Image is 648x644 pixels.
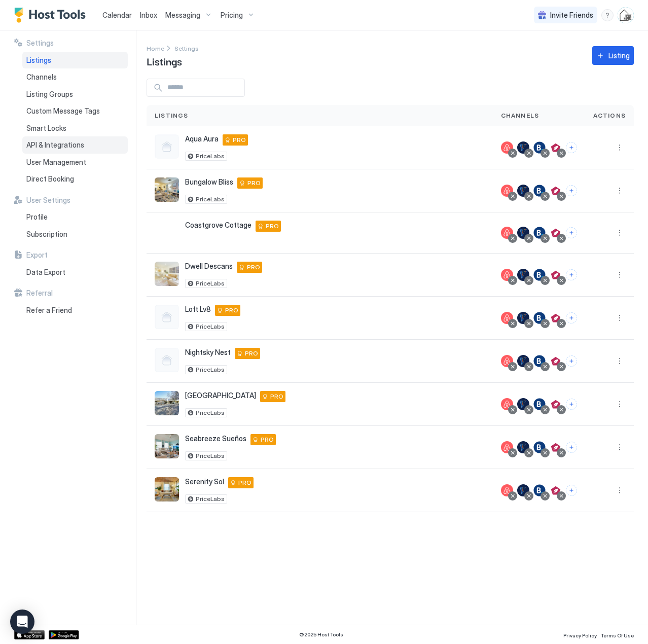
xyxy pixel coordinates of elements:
[14,630,45,639] a: App Store
[185,348,231,357] span: Nightsky Nest
[185,134,219,144] span: Aqua Aura
[155,111,189,120] span: Listings
[566,355,577,367] button: Connect channels
[22,86,128,103] a: Listing Groups
[147,43,164,53] div: Breadcrumb
[266,222,279,231] span: PRO
[14,8,90,23] a: Host Tools Logo
[247,178,261,188] span: PRO
[26,39,54,48] span: Settings
[49,630,79,639] a: Google Play Store
[155,434,179,458] div: listing image
[26,289,53,298] span: Referral
[566,442,577,453] button: Connect channels
[614,141,626,154] button: More options
[566,399,577,410] button: Connect channels
[22,52,128,69] a: Listings
[563,632,597,638] span: Privacy Policy
[140,10,157,20] a: Inbox
[614,398,626,410] div: menu
[22,68,128,86] a: Channels
[185,434,246,443] span: Seabreeze Sueños
[614,269,626,281] div: menu
[601,632,634,638] span: Terms Of Use
[185,262,233,271] span: Dwell Descans
[155,477,179,502] div: listing image
[270,392,283,401] span: PRO
[566,485,577,496] button: Connect channels
[22,120,128,137] a: Smart Locks
[26,158,86,167] span: User Management
[26,196,70,205] span: User Settings
[26,140,84,150] span: API & Integrations
[601,629,634,640] a: Terms Of Use
[614,312,626,324] button: More options
[147,45,164,52] span: Home
[247,263,260,272] span: PRO
[140,11,157,19] span: Inbox
[174,43,199,53] a: Settings
[155,391,179,415] div: listing image
[601,9,614,21] div: menu
[155,221,179,245] div: listing image
[185,391,256,400] span: [GEOGRAPHIC_DATA]
[185,477,224,486] span: Serenity Sol
[26,212,48,222] span: Profile
[102,10,132,20] a: Calendar
[614,398,626,410] button: More options
[174,43,199,53] div: Breadcrumb
[245,349,258,358] span: PRO
[22,208,128,226] a: Profile
[26,106,100,116] span: Custom Message Tags
[26,90,73,99] span: Listing Groups
[163,79,244,96] input: Input Field
[566,269,577,280] button: Connect channels
[26,230,67,239] span: Subscription
[185,177,233,187] span: Bungalow Bliss
[566,227,577,238] button: Connect channels
[614,484,626,496] button: More options
[22,102,128,120] a: Custom Message Tags
[563,629,597,640] a: Privacy Policy
[26,124,66,133] span: Smart Locks
[614,227,626,239] div: menu
[165,11,200,20] span: Messaging
[22,264,128,281] a: Data Export
[147,53,182,68] span: Listings
[614,441,626,453] button: More options
[26,251,48,260] span: Export
[614,185,626,197] div: menu
[261,435,274,444] span: PRO
[233,135,246,145] span: PRO
[614,185,626,197] button: More options
[614,441,626,453] div: menu
[501,111,539,120] span: Channels
[608,50,630,61] div: Listing
[618,7,634,23] div: User profile
[225,306,238,315] span: PRO
[22,170,128,188] a: Direct Booking
[614,141,626,154] div: menu
[550,11,593,20] span: Invite Friends
[22,136,128,154] a: API & Integrations
[185,305,211,314] span: Loft Lv8
[102,11,132,19] span: Calendar
[614,355,626,367] div: menu
[155,262,179,286] div: listing image
[592,46,634,65] button: Listing
[614,269,626,281] button: More options
[614,227,626,239] button: More options
[566,142,577,153] button: Connect channels
[147,43,164,53] a: Home
[238,478,251,487] span: PRO
[614,312,626,324] div: menu
[22,226,128,243] a: Subscription
[26,56,51,65] span: Listings
[174,45,199,52] span: Settings
[22,154,128,171] a: User Management
[10,610,34,634] div: Open Intercom Messenger
[26,73,57,82] span: Channels
[221,11,243,20] span: Pricing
